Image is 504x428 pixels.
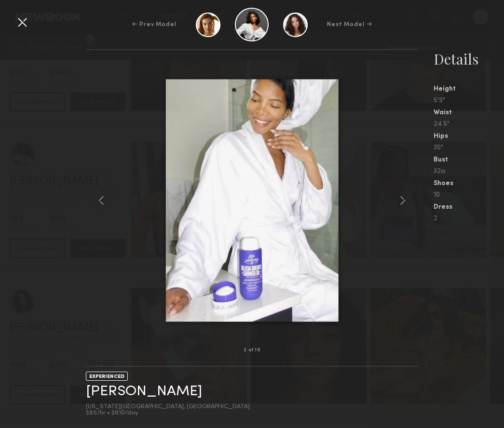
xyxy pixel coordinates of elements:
div: [US_STATE][GEOGRAPHIC_DATA], [GEOGRAPHIC_DATA] [86,404,250,410]
div: EXPERIENCED [86,372,128,381]
div: Dress [434,204,504,211]
div: 10 [434,192,504,199]
div: 35" [434,145,504,151]
div: 2 of 19 [244,348,260,353]
div: Height [434,86,504,93]
div: 24.5" [434,121,504,128]
div: $85/hr • $610/day [86,410,250,416]
div: Waist [434,109,504,116]
div: 32a [434,168,504,175]
div: Shoes [434,180,504,187]
div: Next Model → [327,20,372,29]
div: Hips [434,133,504,140]
div: 2 [434,215,504,222]
div: 5'9" [434,97,504,104]
div: Bust [434,157,504,163]
div: Details [434,49,504,68]
div: ← Prev Model [132,20,177,29]
a: [PERSON_NAME] [86,384,202,399]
